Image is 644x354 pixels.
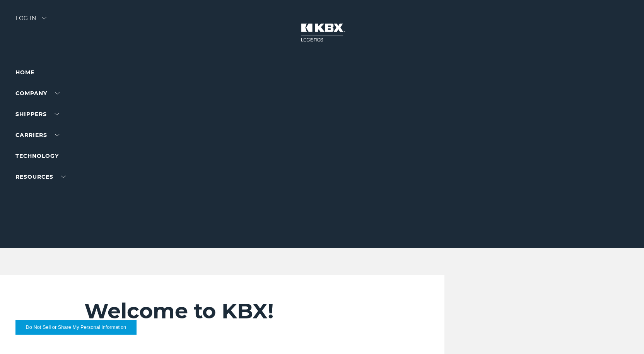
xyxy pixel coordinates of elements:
h2: Welcome to KBX! [84,298,374,324]
a: Company [15,90,60,97]
div: Log in [15,15,46,27]
img: arrow [42,17,46,19]
a: Carriers [15,132,60,139]
a: Technology [15,152,59,159]
img: kbx logo [293,15,351,50]
a: Home [15,69,34,76]
button: Do Not Sell or Share My Personal Information [15,320,137,335]
a: SHIPPERS [15,111,59,118]
a: RESOURCES [15,173,66,180]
